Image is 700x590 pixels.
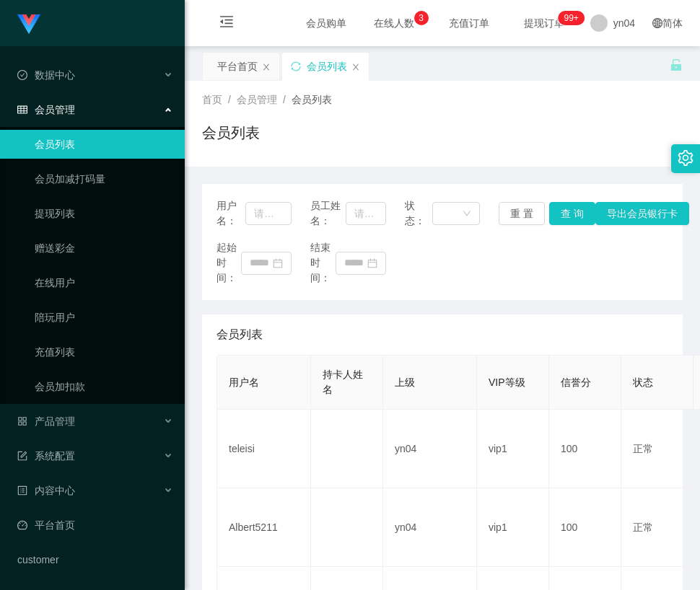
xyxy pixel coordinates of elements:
[17,104,75,115] span: 会员管理
[17,485,75,496] span: 内容中心
[217,488,311,567] td: Albert5211
[17,485,27,496] i: 图标: profile
[292,94,332,105] span: 会员列表
[346,202,386,225] input: 请输入
[273,258,283,268] i: 图标: calendar
[310,198,345,229] span: 员工姓名：
[291,61,301,71] i: 图标: sync
[477,488,549,567] td: vip1
[419,11,424,25] p: 3
[477,410,549,488] td: vip1
[17,70,27,80] i: 图标: check-circle-o
[310,240,335,286] span: 结束时间：
[35,268,173,297] a: 在线用户
[35,303,173,332] a: 陪玩用户
[17,69,75,81] span: 数据中心
[463,209,471,219] i: 图标: down
[35,164,173,193] a: 会员加减打码量
[307,53,347,80] div: 会员列表
[383,410,477,488] td: yn04
[202,94,222,105] span: 首页
[216,326,263,343] span: 会员列表
[633,443,653,454] span: 正常
[17,105,27,115] i: 图标: table
[35,130,173,159] a: 会员列表
[262,63,271,71] i: 图标: close
[217,410,311,488] td: teleisi
[652,18,662,28] i: 图标: global
[217,53,258,80] div: 平台首页
[351,63,360,71] i: 图标: close
[283,94,286,105] span: /
[670,58,683,71] i: 图标: unlock
[216,198,245,229] span: 用户名：
[549,410,621,488] td: 100
[595,202,689,225] button: 导出会员银行卡
[17,545,173,574] a: customer
[202,1,251,47] i: 图标: menu-fold
[323,369,363,395] span: 持卡人姓名
[414,11,429,25] sup: 3
[202,122,260,144] h1: 会员列表
[499,202,545,225] button: 重 置
[549,202,595,225] button: 查 询
[17,450,75,462] span: 系统配置
[245,202,292,225] input: 请输入
[237,94,277,105] span: 会员管理
[17,451,27,461] i: 图标: form
[17,14,40,35] img: logo.9652507e.png
[633,377,653,388] span: 状态
[517,18,572,28] span: 提现订单
[561,377,591,388] span: 信誉分
[35,372,173,401] a: 会员加扣款
[367,18,421,28] span: 在线人数
[17,416,27,426] i: 图标: appstore-o
[405,198,432,229] span: 状态：
[35,199,173,228] a: 提现列表
[442,18,496,28] span: 充值订单
[35,234,173,263] a: 赠送彩金
[228,94,231,105] span: /
[216,240,241,286] span: 起始时间：
[229,377,259,388] span: 用户名
[678,150,694,166] i: 图标: setting
[489,377,525,388] span: VIP等级
[17,511,173,540] a: 图标: dashboard平台首页
[549,488,621,567] td: 100
[633,521,653,533] span: 正常
[367,258,377,268] i: 图标: calendar
[17,415,75,427] span: 产品管理
[395,377,415,388] span: 上级
[558,11,584,25] sup: 315
[35,338,173,366] a: 充值列表
[383,488,477,567] td: yn04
